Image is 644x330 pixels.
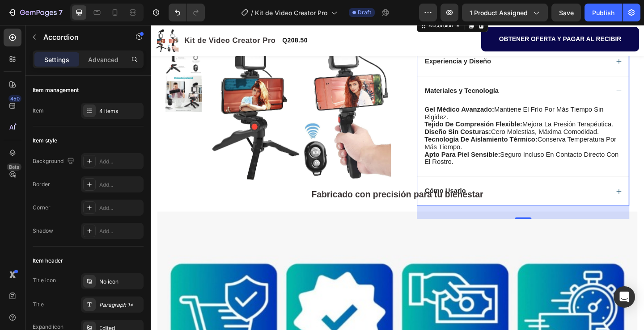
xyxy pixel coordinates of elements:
[379,11,512,19] span: OBTENER OFERTA Y PAGAR AL RECIBIR
[99,107,141,115] div: 4 items
[33,204,51,212] div: Corner
[298,104,404,112] strong: tejido de compresión flexible:
[99,278,141,286] div: No icon
[298,88,492,104] span: mantiene el frío por más tiempo sin rigidez.
[551,4,581,21] button: Save
[169,4,205,21] div: Undo/Redo
[298,137,509,152] span: seguro incluso en contacto directo con el rostro.
[33,301,44,309] div: Title
[298,35,370,43] span: Experiencia y Diseño
[33,137,57,145] div: Item style
[298,67,378,75] strong: Materiales y Tecnología
[298,112,370,120] strong: diseño sin costuras:
[614,286,635,308] div: Open Intercom Messenger
[88,55,119,64] p: Advanced
[33,180,50,188] div: Border
[358,8,371,17] span: Draft
[99,301,141,309] div: Paragraph 1*
[44,55,69,64] p: Settings
[99,204,141,212] div: Add...
[43,32,119,42] p: Accordion
[255,8,327,17] span: Kit de Video Creator Pro
[298,112,487,120] span: cero molestias, máxima comodidad.
[99,181,141,189] div: Add...
[462,4,548,21] button: 1 product assigned
[33,86,79,94] div: Item management
[298,137,380,144] strong: apto para piel sensible:
[8,95,21,102] div: 450
[251,8,253,17] span: /
[298,121,507,136] span: conserva temperatura por más tiempo.
[559,9,574,17] span: Save
[33,155,76,167] div: Background
[298,121,421,128] strong: tecnología de aislamiento térmico:
[33,257,63,265] div: Item header
[298,104,503,112] span: mejora la presión terapéutica.
[585,4,622,21] button: Publish
[592,8,614,17] div: Publish
[470,8,528,17] span: 1 product assigned
[151,25,644,330] iframe: Design area
[33,107,44,115] div: Item
[175,179,362,189] strong: Fabricado con precisión para tu bienestar
[7,163,21,171] div: Beta
[360,2,531,29] button: <p><span style="font-size:15px;">OBTENER OFERTA Y PAGAR AL RECIBIR</span></p>
[99,227,141,235] div: Add...
[298,88,374,96] strong: gel médico avanzado:
[33,227,53,235] div: Shadow
[33,276,56,284] div: Title icon
[4,4,67,21] button: 7
[99,158,141,166] div: Add...
[59,7,63,18] p: 7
